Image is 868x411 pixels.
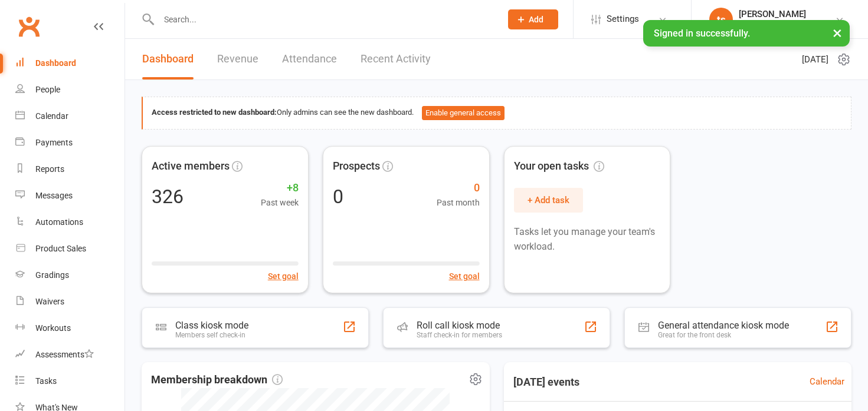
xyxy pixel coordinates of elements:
a: Recent Activity [361,39,431,79]
a: Reports [15,156,125,183]
span: Add [529,15,543,24]
div: Workouts [35,323,71,333]
a: People [15,77,125,103]
button: × [827,20,848,45]
a: Attendance [282,39,337,79]
div: Assessments [35,350,94,359]
a: Dashboard [15,50,125,77]
div: People [35,85,60,94]
button: Set goal [449,270,480,283]
a: Calendar [15,103,125,130]
div: 326 [152,187,184,206]
a: Automations [15,209,125,236]
div: ts [709,8,733,31]
div: Gradings [35,270,69,280]
span: [DATE] [802,52,828,67]
span: +8 [261,180,299,197]
span: Past week [261,196,299,209]
button: Add [508,9,558,29]
div: Members self check-in [175,331,248,339]
span: 0 [437,180,480,197]
div: Dashboard [35,58,76,68]
span: Your open tasks [514,158,604,175]
a: Tasks [15,368,125,395]
div: Only admins can see the new dashboard. [152,106,842,120]
div: Staff check-in for members [417,331,502,339]
a: Payments [15,130,125,156]
a: Calendar [810,374,844,389]
a: Dashboard [142,39,194,79]
button: + Add task [514,188,583,213]
a: Revenue [217,39,258,79]
strong: Access restricted to new dashboard: [152,108,277,117]
a: Product Sales [15,236,125,262]
div: Calendar [35,111,68,121]
span: Membership breakdown [151,372,283,389]
div: Precision Martial Arts [739,19,817,30]
span: Past month [437,196,480,209]
a: Messages [15,183,125,209]
input: Search... [155,11,493,28]
span: Signed in successfully. [654,28,750,39]
a: Gradings [15,262,125,289]
div: Great for the front desk [658,331,789,339]
span: Prospects [333,158,380,175]
div: 0 [333,187,343,206]
h3: [DATE] events [504,372,589,393]
div: Product Sales [35,244,86,253]
a: Waivers [15,289,125,315]
div: Payments [35,138,73,147]
div: Automations [35,217,83,227]
button: Set goal [268,270,299,283]
div: Roll call kiosk mode [417,320,502,331]
p: Tasks let you manage your team's workload. [514,224,661,254]
div: Messages [35,191,73,200]
div: Waivers [35,297,64,306]
span: Settings [607,6,639,32]
span: Active members [152,158,230,175]
div: [PERSON_NAME] [739,9,817,19]
div: Reports [35,164,64,174]
div: Class kiosk mode [175,320,248,331]
a: Clubworx [14,12,44,41]
div: General attendance kiosk mode [658,320,789,331]
button: Enable general access [422,106,505,120]
div: Tasks [35,376,57,386]
a: Workouts [15,315,125,342]
a: Assessments [15,342,125,368]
